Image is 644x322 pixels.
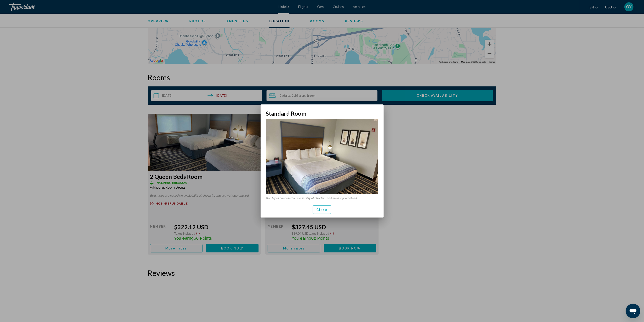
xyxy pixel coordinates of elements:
[626,304,640,318] iframe: Button to launch messaging window
[266,110,378,117] h2: Standard Room
[266,197,378,200] p: Bed types are based on availability at check-in, and are not guaranteed.
[266,119,378,194] img: fa596554-e7de-467a-af1a-6ff047b196b8.jpeg
[313,205,331,214] button: Close
[316,208,328,212] span: Close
